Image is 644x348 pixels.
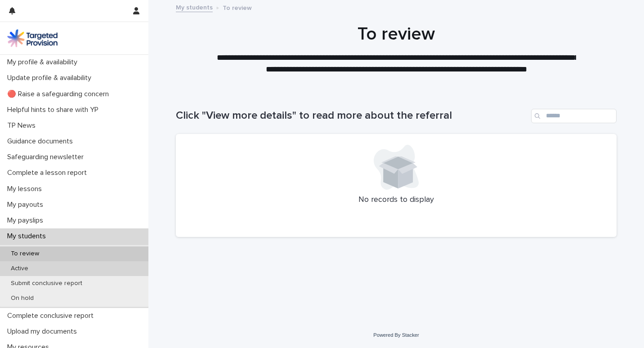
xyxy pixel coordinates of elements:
[4,280,89,287] p: Submit conclusive report
[176,23,617,45] h1: To review
[4,294,41,302] p: On hold
[4,153,91,161] p: Safeguarding newsletter
[4,327,84,336] p: Upload my documents
[176,109,528,122] h1: Click "View more details" to read more about the referral
[4,169,94,177] p: Complete a lesson report
[4,265,36,272] p: Active
[4,216,50,225] p: My payslips
[373,332,419,338] a: Powered By Stacker
[531,109,617,123] input: Search
[4,137,80,146] p: Guidance documents
[4,232,53,241] p: My students
[4,74,98,82] p: Update profile & availability
[187,195,606,205] p: No records to display
[4,312,101,320] p: Complete conclusive report
[4,106,106,114] p: Helpful hints to share with YP
[4,185,49,193] p: My lessons
[4,90,116,98] p: 🔴 Raise a safeguarding concern
[223,2,252,12] p: To review
[4,58,85,67] p: My profile & availability
[7,29,58,47] img: M5nRWzHhSzIhMunXDL62
[176,2,213,12] a: My students
[4,250,46,258] p: To review
[4,121,43,130] p: TP News
[4,201,50,209] p: My payouts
